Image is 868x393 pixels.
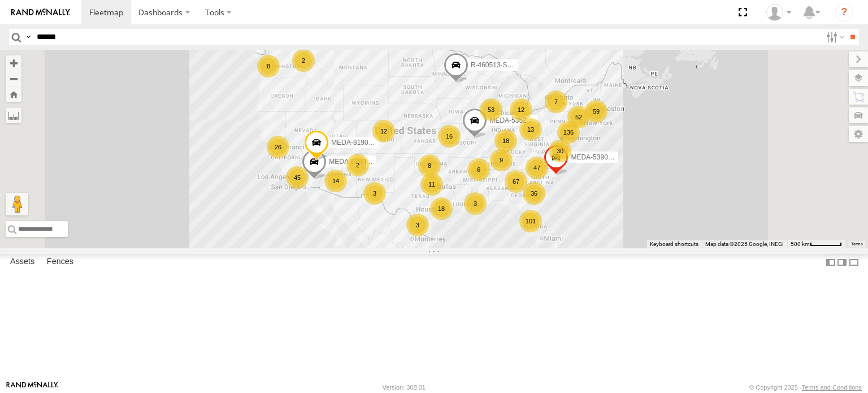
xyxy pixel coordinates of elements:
[257,55,280,77] div: 8
[346,154,369,176] div: 2
[519,118,542,141] div: 13
[420,173,443,196] div: 11
[787,240,845,248] button: Map Scale: 500 km per 53 pixels
[24,29,33,45] label: Search Query
[6,55,21,71] button: Zoom in
[494,129,517,152] div: 18
[363,182,386,205] div: 3
[505,170,527,193] div: 67
[571,153,629,161] span: MEDA-539001-Roll
[292,49,315,72] div: 2
[585,100,607,123] div: 59
[6,107,21,123] label: Measure
[6,382,58,393] a: Visit our Website
[825,254,836,270] label: Dock Summary Table to the Left
[489,116,548,124] span: MEDA-535204-Roll
[835,3,853,21] i: ?
[490,149,513,171] div: 9
[749,384,862,391] div: © Copyright 2025 -
[438,125,461,148] div: 16
[523,182,545,205] div: 36
[480,98,502,121] div: 53
[822,29,846,45] label: Search Filter Options
[567,106,590,128] div: 52
[331,139,389,146] span: MEDA-819066-Roll
[705,241,784,247] span: Map data ©2025 Google, INEGI
[267,136,289,158] div: 26
[848,254,860,270] label: Hide Summary Table
[286,166,309,189] div: 45
[329,157,394,165] span: MEDA-536026-Swing
[526,157,548,179] div: 47
[372,120,395,142] div: 12
[471,61,521,69] span: R-460513-Swing
[557,121,580,144] div: 136
[324,170,347,192] div: 14
[851,242,863,247] a: Terms (opens in new tab)
[6,87,21,102] button: Zoom Home
[430,197,453,220] div: 18
[6,71,21,87] button: Zoom out
[510,98,532,121] div: 12
[5,254,40,270] label: Assets
[549,140,571,162] div: 30
[41,254,79,270] label: Fences
[802,384,862,391] a: Terms and Conditions
[545,90,567,113] div: 7
[11,8,70,16] img: rand-logo.svg
[650,240,698,248] button: Keyboard shortcuts
[6,193,28,215] button: Drag Pegman onto the map to open Street View
[762,4,795,21] div: Craig Maywhort
[519,210,542,232] div: 101
[464,192,487,215] div: 3
[791,241,810,247] span: 500 km
[418,154,441,177] div: 8
[383,384,426,391] div: Version: 308.01
[406,214,429,236] div: 3
[849,126,868,142] label: Map Settings
[467,158,490,181] div: 6
[836,254,848,270] label: Dock Summary Table to the Right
